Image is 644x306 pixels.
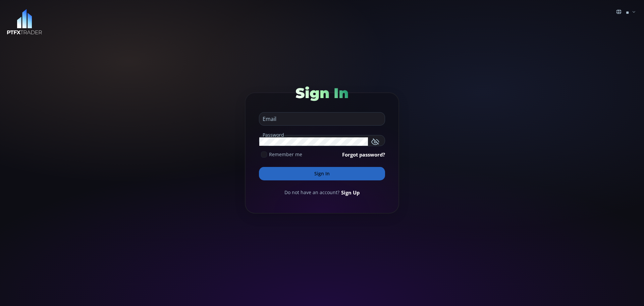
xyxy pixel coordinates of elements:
a: Sign Up [341,189,360,196]
a: Forgot password? [342,151,385,158]
span: Remember me [269,151,302,158]
button: Sign In [259,167,385,180]
div: Do not have an account? [259,189,385,196]
img: LOGO [7,9,42,35]
span: Sign In [296,84,348,102]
